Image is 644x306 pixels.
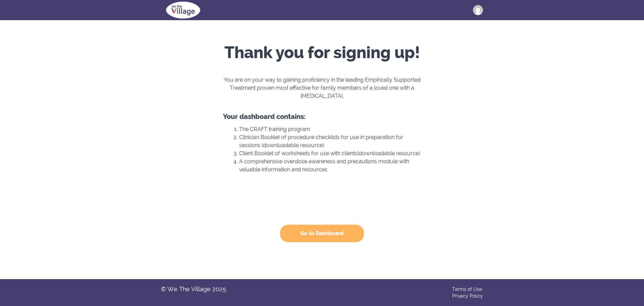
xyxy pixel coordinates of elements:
strong: Thank you for signing up! [224,43,420,62]
li: Clinician Booklet of procedure checklists for use in preparation for sessions (d [231,133,421,149]
a: Privacy Policy [452,293,483,299]
li: The CRAFT training program [231,125,421,133]
li: Client Booklet of worksheets for use with clients [231,149,421,158]
span: (downloadable resource) [358,150,420,157]
span: ownloadable resource) [266,142,324,148]
a: Go to Dashboard [280,232,364,236]
button: Go to Dashboard [280,225,364,242]
img: mmcdermott@slatetherapy.com [473,5,483,15]
li: © We The Village 2025 [161,286,226,293]
li: A comprehensive overdose awareness and precautions module with valuable information and resources [231,158,421,174]
a: Terms of Use [452,287,482,292]
p: You are on your way to gaining proficiency in the leading Empirically Supported Treatment proven ... [223,76,421,108]
strong: Your dashboard contains: [223,113,306,121]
